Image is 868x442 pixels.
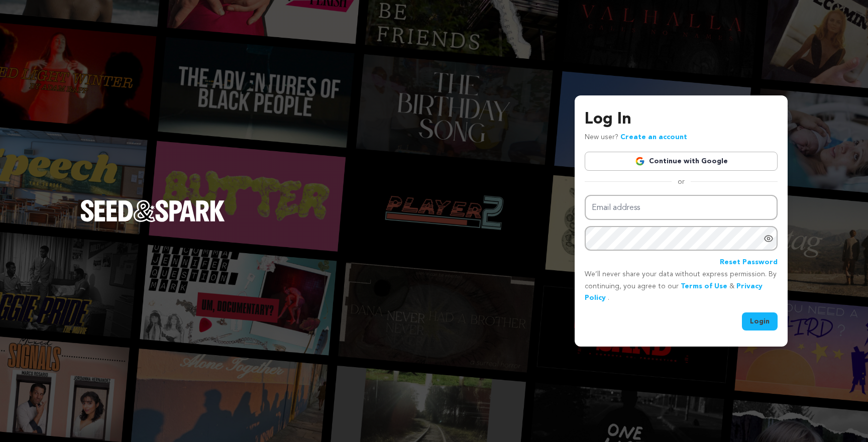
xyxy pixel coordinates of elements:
span: or [672,177,691,187]
a: Show password as plain text. Warning: this will display your password on the screen. [764,234,774,244]
p: We’ll never share your data without express permission. By continuing, you agree to our & . [585,269,778,304]
input: Email address [585,195,778,220]
h3: Log In [585,107,778,132]
a: Terms of Use [681,283,727,290]
p: New user? [585,132,687,144]
a: Create an account [620,134,687,141]
button: Login [742,312,778,330]
img: Google logo [635,156,645,166]
a: Continue with Google [585,152,778,171]
img: Seed&Spark Logo [80,200,225,222]
a: Reset Password [720,257,778,269]
a: Seed&Spark Homepage [80,200,225,242]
